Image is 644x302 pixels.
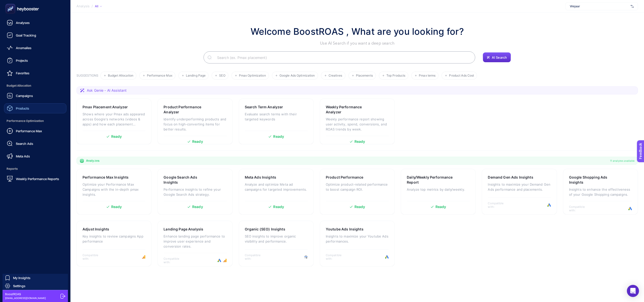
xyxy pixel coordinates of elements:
[164,175,211,185] h3: Google Search Ads Insights
[87,88,127,93] span: Ask Genie - AI Assistant
[76,221,151,266] a: Adjust InsightsKey insights to review campaigns App performanceCompatible with:
[354,140,365,143] span: Ready
[407,187,470,192] p: Analyze top metrics by daily/weekly.
[320,169,395,215] a: Product PerformanceOptimize product-related performance to boost campaign ROI.Ready
[273,135,284,138] span: Ready
[147,74,172,78] span: Performance Max
[83,175,129,180] h3: Performance Max Insights
[16,21,30,25] span: Analyses
[16,177,59,181] span: Weekly Performance Reports
[76,74,98,80] h3: SUGGESTIONS
[326,182,389,192] p: Optimize product-related performance to boost campaign ROI.
[164,187,226,197] p: Performance insights to refine your Google Search Ads strategy.
[449,74,474,78] span: Product Ads Cost
[164,227,203,232] h3: Landing Page Analysis
[192,140,203,143] span: Ready
[86,159,99,163] span: Analyzes
[16,46,31,50] span: Anomalies
[239,221,314,266] a: Organic (SEO) InsightsSEO insights to improve organic visibility and performance.Compatible with:
[356,74,373,78] span: Placements
[488,202,510,209] span: Compatible with:
[4,68,66,78] a: Favorites
[5,292,46,296] span: BoostROAS
[111,135,122,138] span: Ready
[92,4,93,8] span: /
[16,154,30,158] span: Meta Ads
[326,105,373,115] h3: Weekly Performance Analyzer
[245,105,283,110] h3: Search Term Analyzer
[16,94,33,98] span: Campaigns
[164,117,226,132] p: Identify underperforming products and focus on high-converting items for better results.
[4,103,66,113] a: Products
[3,2,19,6] span: Feedback
[631,4,634,9] img: svg%3e
[13,284,25,288] span: Settings
[326,227,364,232] h3: Youtube Ads Insights
[4,91,66,101] a: Campaigns
[273,205,284,209] span: Ready
[16,129,42,133] span: Performance Max
[4,126,66,136] a: Performance Max
[16,58,28,62] span: Projects
[192,205,203,209] span: Ready
[4,81,66,91] span: Budget Allocation
[76,169,151,215] a: Performance Max InsightsOptimize your Performance Max Campaigns with the in-depth pmax insights.R...
[245,253,267,260] span: Compatible with:
[239,98,314,144] a: Search Term AnalyzerEvaluate search terms with their targeted keywordsReady
[488,175,533,180] h3: Demand Gen Ads Insights
[76,4,90,8] span: Analysis
[251,25,464,38] h1: Welcome BoostROAS , What are you looking for?
[76,98,151,144] a: Pmax Placement AnalyzerShows where your Pmax ads appeared across Google's networks (videos & apps...
[435,205,446,209] span: Ready
[111,205,122,209] span: Ready
[320,221,395,266] a: Youtube Ads InsightsInsights to maximize your Youtube Ads performances.Compatible with:
[186,74,206,78] span: Landing Page
[488,182,551,192] p: Insights to maximize your Demand Gen Ads performance and placements.
[5,296,46,300] span: [EMAIL_ADDRESS][DOMAIN_NAME]
[219,74,225,78] span: SEO
[83,227,109,232] h3: Adjust Insights
[570,4,629,8] span: Wejaar
[4,18,66,28] a: Analyses
[245,175,276,180] h3: Meta Ads Insights
[279,74,315,78] span: Google Ads Optimization
[329,74,342,78] span: Creatives
[492,55,507,59] span: AI Search
[419,74,435,78] span: Pmax terms
[83,182,145,197] p: Optimize your Performance Max Campaigns with the in-depth pmax insights.
[4,174,66,184] a: Weekly Performance Reports
[482,169,557,215] a: Demand Gen Ads InsightsInsights to maximize your Demand Gen Ads performance and placements.Compat...
[320,98,395,144] a: Weekly Performance AnalyzerWeekly performance report showing user activity, spend, conversions, a...
[569,187,632,197] p: Insights to enhance the effectiveness of your Google Shopping campaigns.
[4,151,66,161] a: Meta Ads
[16,71,29,75] span: Favorites
[563,169,638,215] a: Google Shopping Ads InsightsInsights to enhance the effectiveness of your Google Shopping campaig...
[245,182,308,192] p: Analyze and optimize Meta ad campaigns for targeted improvements.
[239,74,266,78] span: Pmax Optimization
[164,257,186,264] span: Compatible with:
[386,74,405,78] span: Top Products
[83,234,145,244] p: Key insights to review campaigns App performance
[4,30,66,40] a: Goal Tracking
[569,205,592,212] span: Compatible with:
[239,169,314,215] a: Meta Ads InsightsAnalyze and optimize Meta ad campaigns for targeted improvements.Ready
[157,221,232,266] a: Landing Page AnalysisEnhance landing page performance to improve user experience and conversion r...
[164,234,226,249] p: Enhance landing page performance to improve user experience and conversion rates.
[213,50,471,64] input: Search
[16,142,33,146] span: Search Ads
[95,4,102,8] div: All
[354,205,365,209] span: Ready
[4,43,66,53] a: Anomalies
[13,276,30,280] span: My Insights
[326,253,348,260] span: Compatible with:
[164,105,211,115] h3: Product Performance Analyzer
[4,116,66,126] span: Performance Optimization
[326,175,364,180] h3: Product Performance
[3,274,68,282] a: My Insights
[407,175,454,185] h3: Daily/Weekly Performance Report
[16,33,36,37] span: Goal Tracking
[157,98,232,144] a: Product Performance AnalyzerIdentify underperforming products and focus on high-converting items ...
[83,105,128,110] h3: Pmax Placement Analyzer
[245,234,308,244] p: SEO insights to improve organic visibility and performance.
[245,112,308,122] p: Evaluate search terms with their targeted keywords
